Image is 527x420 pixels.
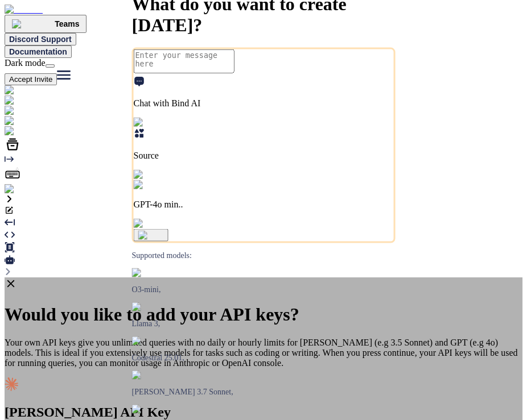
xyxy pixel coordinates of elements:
[5,95,46,106] img: ai-studio
[134,118,181,128] img: Pick Tools
[134,180,190,190] img: GPT-4o mini
[132,371,162,380] img: claude
[5,85,29,95] img: chat
[132,354,396,363] p: Codestral 25.01,
[5,405,522,420] h2: [PERSON_NAME] API Key
[132,405,162,414] img: claude
[134,199,394,210] p: GPT-4o min..
[5,5,43,15] img: Bind AI
[5,304,522,325] h1: Would you like to add your API keys?
[5,15,87,33] button: premiumTeams
[134,219,183,229] img: attachment
[5,338,522,368] p: Your own API keys give you unlimited queries with no daily or hourly limits for [PERSON_NAME] (e....
[132,336,175,346] img: Mistral-AI
[132,285,396,294] p: O3-mini,
[5,58,46,68] span: Dark mode
[132,251,396,260] p: Supported models:
[132,319,396,328] p: Llama 3,
[138,231,164,240] img: icon
[5,184,42,194] img: settings
[5,126,80,136] img: darkCloudIdeIcon
[134,151,394,161] p: Source
[5,45,72,58] button: Documentation
[5,33,76,45] button: Discord Support
[132,302,166,311] img: Llama2
[132,268,162,277] img: GPT-4
[55,19,79,28] span: Teams
[12,19,55,28] img: premium
[5,73,57,85] button: Accept Invite
[9,35,72,44] span: Discord Support
[9,47,67,56] span: Documentation
[134,170,188,180] img: Pick Models
[134,98,394,109] p: Chat with Bind AI
[5,106,29,116] img: chat
[5,116,57,126] img: githubLight
[132,388,396,397] p: [PERSON_NAME] 3.7 Sonnet,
